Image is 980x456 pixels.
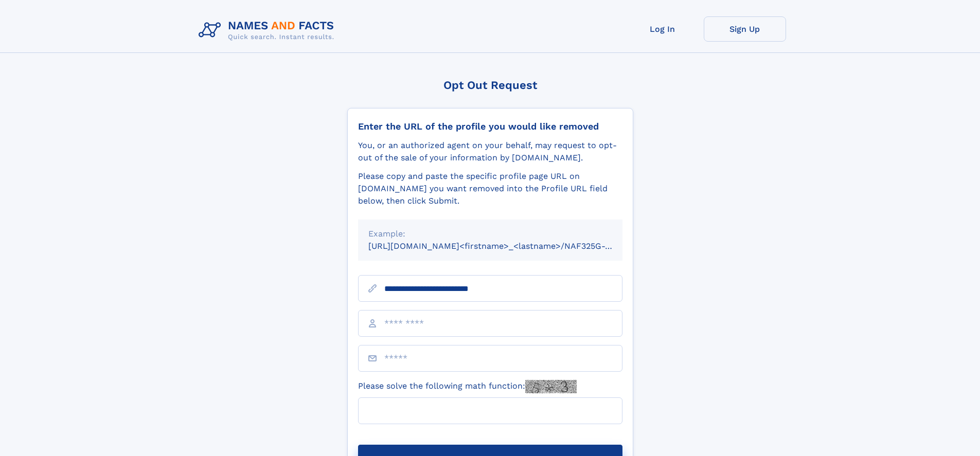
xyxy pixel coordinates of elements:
small: [URL][DOMAIN_NAME]<firstname>_<lastname>/NAF325G-xxxxxxxx [368,241,642,251]
div: You, or an authorized agent on your behalf, may request to opt-out of the sale of your informatio... [358,139,622,164]
img: Logo Names and Facts [194,16,343,44]
label: Please solve the following math function: [358,380,577,393]
div: Please copy and paste the specific profile page URL on [DOMAIN_NAME] you want removed into the Pr... [358,170,622,207]
a: Sign Up [704,16,786,42]
div: Opt Out Request [347,79,633,92]
a: Log In [621,16,704,42]
div: Example: [368,228,612,240]
div: Enter the URL of the profile you would like removed [358,121,622,132]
